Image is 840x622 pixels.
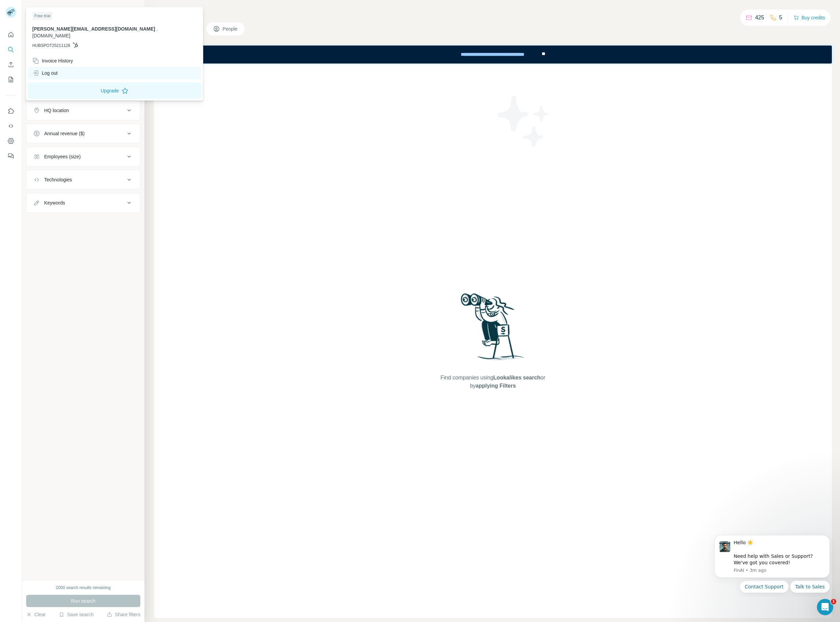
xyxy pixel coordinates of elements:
div: Free trial [32,12,52,20]
button: Search [5,43,16,56]
iframe: Intercom live chat [817,599,833,615]
button: HQ location [27,102,140,119]
button: Quick start [5,29,16,41]
p: 425 [755,14,764,22]
span: HUBSPOT25211128 [32,42,70,49]
span: Find companies using or by [438,374,547,390]
button: My lists [5,73,16,86]
iframe: Banner [154,46,832,64]
button: Annual revenue ($) [27,125,140,142]
img: Surfe Illustration - Stars [493,91,554,152]
button: Clear [26,611,46,618]
button: Enrich CSV [5,58,16,71]
span: . [157,26,158,32]
span: [PERSON_NAME][EMAIL_ADDRESS][DOMAIN_NAME] [32,26,155,32]
span: 1 [831,599,836,604]
div: 2000 search results remaining [56,585,111,591]
button: Technologies [27,172,140,188]
button: Hide [118,4,144,14]
button: Upgrade [28,83,202,99]
button: Employees (size) [27,148,140,165]
div: Log out [32,70,58,76]
div: New search [26,6,48,12]
span: [DOMAIN_NAME] [32,33,70,38]
div: Employees (size) [44,153,81,160]
button: Dashboard [5,135,16,147]
button: Buy credits [793,13,825,22]
h4: Search [154,8,832,18]
div: Invoice History [32,57,73,64]
iframe: Intercom notifications message [704,529,840,597]
button: Save search [59,611,93,618]
span: Lookalikes search [493,375,541,380]
button: Use Surfe API [5,120,16,132]
p: 5 [779,14,782,22]
div: Annual revenue ($) [44,130,85,137]
div: HQ location [44,107,69,114]
span: applying Filters [476,383,516,389]
div: Technologies [44,176,72,183]
button: Feedback [5,150,16,162]
span: People [223,25,238,32]
button: Use Surfe on LinkedIn [5,105,16,117]
button: Share filters [107,611,140,618]
img: Surfe Illustration - Woman searching with binoculars [458,291,528,367]
button: Keywords [27,195,140,211]
div: Keywords [44,199,65,206]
